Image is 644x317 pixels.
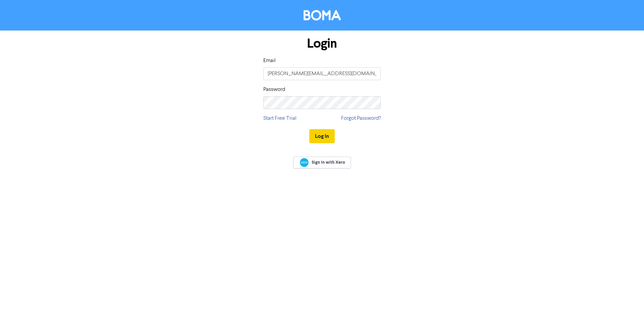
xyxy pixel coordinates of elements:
[312,159,345,165] span: Sign In with Xero
[300,158,309,167] img: Xero logo
[263,57,276,65] label: Email
[263,36,381,51] h1: Login
[309,129,335,143] button: Log In
[304,10,341,20] img: BOMA Logo
[293,157,351,168] a: Sign In with Xero
[341,114,381,122] a: Forgot Password?
[263,114,297,122] a: Start Free Trial
[263,86,285,94] label: Password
